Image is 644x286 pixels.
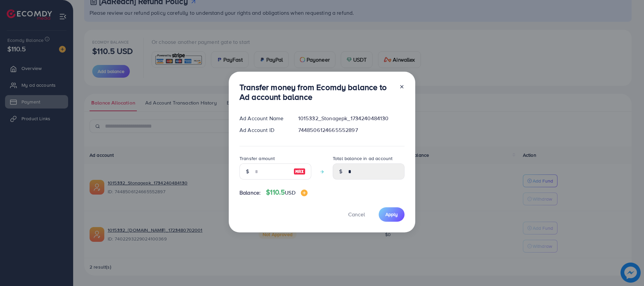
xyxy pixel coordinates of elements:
[234,115,293,122] div: Ad Account Name
[239,82,394,102] h3: Transfer money from Ecomdy balance to Ad account balance
[293,115,410,122] div: 1015332_Stonagepk_1734240484130
[293,167,306,175] img: image
[266,188,307,197] h4: $110.5
[340,207,373,222] button: Cancel
[239,155,275,162] label: Transfer amount
[285,189,295,196] span: USD
[239,189,261,197] span: Balance:
[348,211,365,218] span: Cancel
[234,126,293,134] div: Ad Account ID
[301,190,308,196] img: image
[293,126,410,134] div: 7448506124665552897
[385,211,398,218] span: Apply
[379,207,405,222] button: Apply
[333,155,392,162] label: Total balance in ad account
